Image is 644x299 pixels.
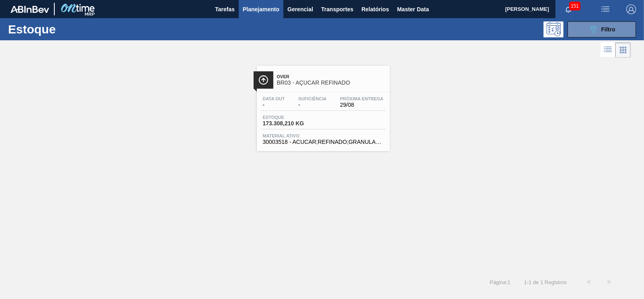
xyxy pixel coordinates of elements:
span: Material ativo [263,133,384,138]
span: 29/08 [340,102,384,108]
img: TNhmsLtSVTkK8tSr43FrP2fwEKptu5GPRR3wAAAABJRU5ErkJggg== [10,6,49,13]
span: Filtro [601,26,615,33]
h1: Estoque [8,25,125,34]
span: Relatórios [361,4,389,14]
span: Próxima Entrega [340,96,384,101]
span: Estoque [263,115,319,120]
img: Logout [626,4,636,14]
button: > [599,272,619,292]
div: Visão em Lista [601,42,615,58]
span: - [263,102,285,108]
img: userActions [601,4,610,14]
span: - [298,102,326,108]
button: < [579,272,599,292]
span: Página : 1 [490,279,510,285]
span: Data out [263,96,285,101]
span: Tarefas [215,4,235,14]
span: Transportes [321,4,353,14]
div: Visão em Cards [615,42,631,58]
span: 173.308,210 KG [263,120,319,127]
span: 151 [569,2,580,10]
span: Suficiência [298,96,326,101]
span: Over [277,74,386,79]
span: 30003518 - ACUCAR;REFINADO;GRANULADO;; [263,139,384,145]
div: Pogramando: nenhum usuário selecionado [543,21,563,37]
span: Planejamento [243,4,279,14]
span: Gerencial [287,4,313,14]
a: ÍconeOverBR03 - AÇÚCAR REFINADOData out-Suficiência-Próxima Entrega29/08Estoque173.308,210 KGMate... [251,60,394,151]
span: 1 - 1 de 1 Registros [522,279,567,285]
span: BR03 - AÇÚCAR REFINADO [277,80,386,86]
button: Notificações [555,4,581,15]
button: Filtro [568,21,636,37]
span: Master Data [397,4,429,14]
img: Ícone [258,75,268,85]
